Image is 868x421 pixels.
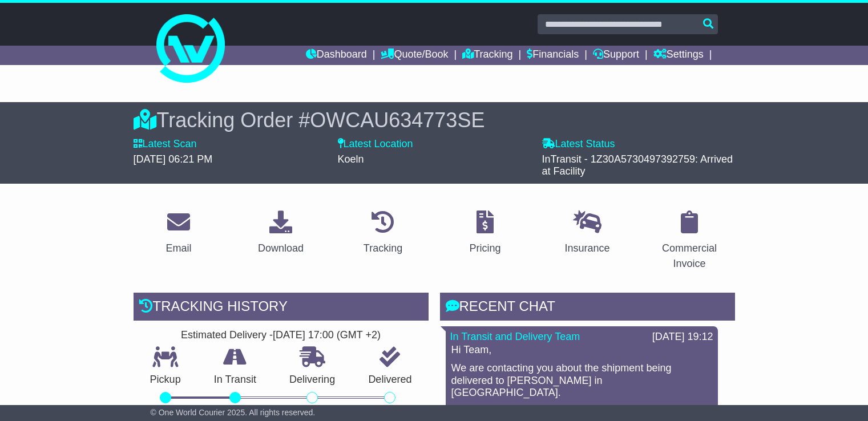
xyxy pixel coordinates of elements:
a: Settings [653,46,704,65]
a: Dashboard [306,46,367,65]
span: OWCAU634773SE [310,108,485,132]
div: Insurance [564,241,609,256]
a: Pricing [462,207,508,260]
div: [DATE] 19:12 [652,331,713,343]
div: Tracking Order # [134,108,735,132]
a: Financials [527,46,579,65]
a: Tracking [462,46,512,65]
span: © One World Courier 2025. All rights reserved. [151,408,316,417]
div: Commercial Invoice [652,241,728,272]
div: Download [258,241,304,256]
span: Koeln [338,153,364,165]
span: [DATE] 06:21 PM [134,153,213,165]
div: Email [165,241,191,256]
p: Delivering [273,374,352,386]
p: Delivered [352,374,428,386]
div: Tracking history [134,293,429,323]
a: Tracking [356,207,410,260]
a: In Transit and Delivery Team [450,331,580,342]
label: Latest Location [338,138,413,151]
a: Support [593,46,639,65]
div: Estimated Delivery - [134,329,429,342]
p: In Transit [197,374,273,386]
div: Tracking [364,241,402,256]
span: InTransit - 1Z30A5730497392759: Arrived at Facility [542,153,733,177]
p: Pickup [134,374,197,386]
a: Commercial Invoice [644,207,735,276]
a: Email [158,207,199,260]
p: Hi Team, [451,344,712,357]
a: Insurance [557,207,617,260]
a: Download [251,207,311,260]
div: Pricing [469,241,500,256]
a: Quote/Book [381,46,448,65]
div: [DATE] 17:00 (GMT +2) [273,329,381,342]
div: RECENT CHAT [440,293,735,323]
label: Latest Status [542,138,615,151]
p: We are contacting you about the shipment being delivered to [PERSON_NAME] in [GEOGRAPHIC_DATA]. [451,362,712,399]
label: Latest Scan [134,138,197,151]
